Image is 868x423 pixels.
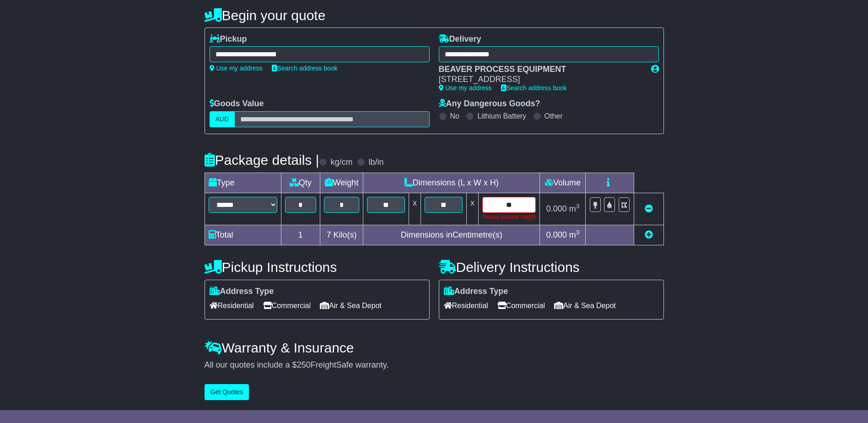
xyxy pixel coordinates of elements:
[546,204,567,213] span: 0.000
[576,203,580,210] sup: 3
[439,260,664,275] h4: Delivery Instructions
[501,84,567,92] a: Search address book
[205,225,281,245] td: Total
[297,360,311,369] span: 250
[368,157,383,168] label: lb/in
[569,230,580,239] span: m
[497,298,545,313] span: Commercial
[205,260,430,275] h4: Pickup Instructions
[569,204,580,213] span: m
[320,225,363,245] td: Kilo(s)
[281,225,320,245] td: 1
[477,112,526,120] label: Lithium Battery
[205,384,249,400] button: Get Quotes
[281,173,320,193] td: Qty
[576,229,580,236] sup: 3
[320,173,363,193] td: Weight
[466,193,478,225] td: x
[263,298,311,313] span: Commercial
[363,173,540,193] td: Dimensions (L x W x H)
[210,111,235,127] label: AUD
[210,99,264,109] label: Goods Value
[645,204,653,213] a: Remove this item
[439,75,642,85] div: [STREET_ADDRESS]
[320,298,382,313] span: Air & Sea Depot
[409,193,421,225] td: x
[205,173,281,193] td: Type
[210,287,274,297] label: Address Type
[545,112,563,120] label: Other
[439,84,492,92] a: Use my address
[210,65,263,72] a: Use my address
[210,298,254,313] span: Residential
[444,287,508,297] label: Address Type
[444,298,488,313] span: Residential
[439,34,481,44] label: Delivery
[330,157,352,168] label: kg/cm
[205,360,664,370] div: All our quotes include a $ FreightSafe warranty.
[210,34,247,44] label: Pickup
[645,230,653,239] a: Add new item
[205,152,319,168] h4: Package details |
[363,225,540,245] td: Dimensions in Centimetre(s)
[450,112,459,120] label: No
[540,173,586,193] td: Volume
[439,65,642,75] div: BEAVER PROCESS EQUIPMENT
[546,230,567,239] span: 0.000
[326,230,331,239] span: 7
[554,298,616,313] span: Air & Sea Depot
[205,8,664,23] h4: Begin your quote
[439,99,540,109] label: Any Dangerous Goods?
[205,340,664,355] h4: Warranty & Insurance
[272,65,338,72] a: Search address book
[482,213,536,221] div: Please provide height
